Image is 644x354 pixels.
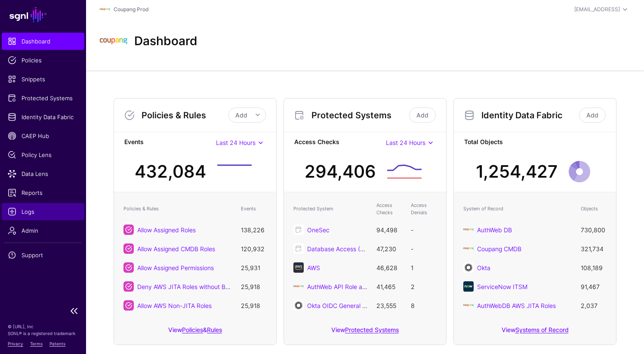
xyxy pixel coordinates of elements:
[182,326,203,333] a: Policies
[345,326,399,333] a: Protected Systems
[137,283,255,290] a: Deny AWS JITA Roles without BTS Tickets
[307,264,320,271] a: AWS
[2,89,84,107] a: Protected Systems
[293,300,304,311] img: svg+xml;base64,PHN2ZyB3aWR0aD0iNjQiIGhlaWdodD0iNjQiIHZpZXdCb3g9IjAgMCA2NCA2NCIgZmlsbD0ibm9uZSIgeG...
[237,296,271,315] td: 25,918
[216,139,256,146] span: Last 24 Hours
[8,207,78,216] span: Logs
[49,341,65,346] a: Patents
[8,151,78,159] span: Policy Lens
[459,197,576,220] th: System of Record
[576,277,611,296] td: 91,467
[481,110,577,120] h3: Identity Data Fabric
[237,239,271,258] td: 120,932
[137,264,214,271] a: Allow Assigned Permissions
[8,37,78,46] span: Dashboard
[463,300,474,311] img: svg+xml;base64,PHN2ZyBpZD0iTG9nbyIgeG1sbnM9Imh0dHA6Ly93d3cudzMub3JnLzIwMDAvc3ZnIiB3aWR0aD0iMTIxLj...
[114,6,148,12] a: Coupang Prod
[2,184,84,201] a: Reports
[294,137,386,148] strong: Access Checks
[407,277,441,296] td: 2
[137,302,212,309] a: Allow AWS Non-JITA Roles
[515,326,569,333] a: Systems of Record
[124,137,216,148] strong: Events
[574,6,620,13] div: [EMAIL_ADDRESS]
[305,159,376,185] div: 294,406
[207,326,222,333] a: Rules
[137,245,215,252] a: Allow Assigned CMDB Roles
[237,277,271,296] td: 25,918
[579,108,606,123] a: Add
[454,320,616,345] div: View
[8,330,78,337] p: SGNL® is a registered trademark
[311,110,407,120] h3: Protected Systems
[100,28,127,55] img: svg+xml;base64,PHN2ZyBpZD0iTG9nbyIgeG1sbnM9Imh0dHA6Ly93d3cudzMub3JnLzIwMDAvc3ZnIiB3aWR0aD0iMTIxLj...
[576,239,611,258] td: 321,734
[386,139,425,146] span: Last 24 Hours
[100,4,110,15] img: svg+xml;base64,PHN2ZyBpZD0iTG9nbyIgeG1sbnM9Imh0dHA6Ly93d3cudzMub3JnLzIwMDAvc3ZnIiB3aWR0aD0iMTIxLj...
[2,108,84,126] a: Identity Data Fabric
[2,165,84,182] a: Data Lens
[2,33,84,50] a: Dashboard
[464,137,606,148] strong: Total Objects
[137,226,196,234] a: Allow Assigned Roles
[2,222,84,239] a: Admin
[477,302,556,309] a: AuthWebDB AWS JITA Roles
[8,341,23,346] a: Privacy
[8,75,78,83] span: Snippets
[463,243,474,254] img: svg+xml;base64,PHN2ZyBpZD0iTG9nbyIgeG1sbnM9Imh0dHA6Ly93d3cudzMub3JnLzIwMDAvc3ZnIiB3aWR0aD0iMTIxLj...
[576,197,611,220] th: Objects
[8,251,78,259] span: Support
[237,197,271,220] th: Events
[8,323,78,330] p: © [URL], Inc
[372,296,407,315] td: 23,555
[2,146,84,163] a: Policy Lens
[407,197,441,220] th: Access Denials
[237,258,271,277] td: 25,931
[372,277,407,296] td: 41,465
[2,127,84,145] a: CAEP Hub
[576,220,611,239] td: 730,800
[235,111,247,119] span: Add
[407,258,441,277] td: 1
[372,197,407,220] th: Access Checks
[30,341,43,346] a: Terms
[407,239,441,258] td: -
[134,34,197,49] h2: Dashboard
[576,296,611,315] td: 2,037
[5,5,81,24] a: SGNL
[237,220,271,239] td: 138,226
[372,239,407,258] td: 47,230
[372,220,407,239] td: 94,498
[372,258,407,277] td: 46,628
[576,258,611,277] td: 108,189
[476,159,558,185] div: 1,254,427
[477,264,490,271] a: Okta
[8,132,78,140] span: CAEP Hub
[284,320,446,345] div: View
[477,226,512,234] a: AuthWeb DB
[463,225,474,235] img: svg+xml;base64,PHN2ZyBpZD0iTG9nbyIgeG1sbnM9Imh0dHA6Ly93d3cudzMub3JnLzIwMDAvc3ZnIiB3aWR0aD0iMTIxLj...
[8,94,78,102] span: Protected Systems
[2,52,84,69] a: Policies
[307,245,381,252] a: Database Access (Secupi)
[114,320,276,345] div: View &
[463,262,474,273] img: svg+xml;base64,PHN2ZyB3aWR0aD0iNjQiIGhlaWdodD0iNjQiIHZpZXdCb3g9IjAgMCA2NCA2NCIgZmlsbD0ibm9uZSIgeG...
[477,283,527,290] a: ServiceNow ITSM
[142,110,228,120] h3: Policies & Rules
[407,296,441,315] td: 8
[8,113,78,121] span: Identity Data Fabric
[289,197,372,220] th: Protected System
[463,281,474,292] img: svg+xml;base64,PHN2ZyB3aWR0aD0iNjQiIGhlaWdodD0iNjQiIHZpZXdCb3g9IjAgMCA2NCA2NCIgZmlsbD0ibm9uZSIgeG...
[135,159,206,185] div: 432,084
[307,226,330,234] a: OneSec
[2,71,84,88] a: Snippets
[8,226,78,235] span: Admin
[307,302,376,309] a: Okta OIDC General Apps
[119,197,237,220] th: Policies & Rules
[8,56,78,65] span: Policies
[307,283,442,290] a: AuthWeb API Role and Permission Directory (v2)
[2,203,84,220] a: Logs
[8,188,78,197] span: Reports
[409,108,436,123] a: Add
